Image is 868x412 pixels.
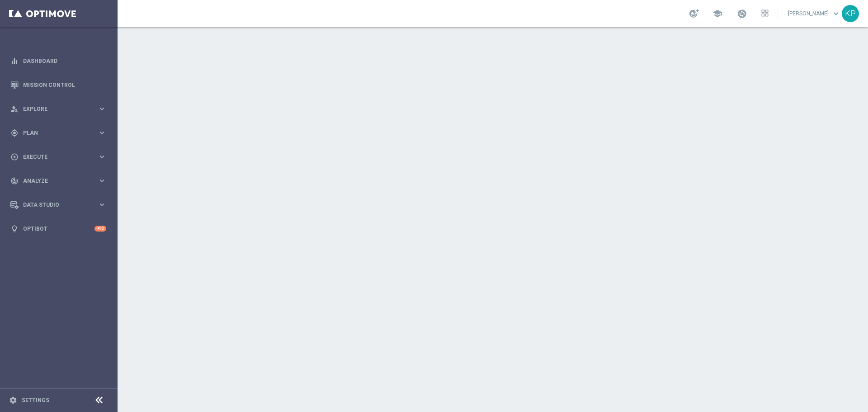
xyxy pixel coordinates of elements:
[23,202,98,208] span: Data Studio
[10,153,107,161] button: play_circle_outline Execute keyboard_arrow_right
[10,201,98,209] div: Data Studio
[10,217,106,241] div: Optibot
[10,225,19,233] i: lightbulb
[98,152,106,161] i: keyboard_arrow_right
[842,5,859,22] div: KP
[10,57,107,65] button: equalizer Dashboard
[10,57,19,65] i: equalizer
[23,73,106,97] a: Mission Control
[10,73,106,97] div: Mission Control
[10,201,107,208] button: Data Studio keyboard_arrow_right
[23,49,106,73] a: Dashboard
[9,396,17,404] i: settings
[10,225,107,232] button: lightbulb Optibot +10
[10,129,98,137] div: Plan
[712,9,722,19] span: school
[10,153,19,161] i: play_circle_outline
[98,104,106,113] i: keyboard_arrow_right
[787,7,842,20] a: [PERSON_NAME]keyboard_arrow_down
[10,177,98,185] div: Analyze
[831,9,841,19] span: keyboard_arrow_down
[10,153,98,161] div: Execute
[22,398,49,403] a: Settings
[10,49,106,73] div: Dashboard
[10,129,19,137] i: gps_fixed
[23,217,94,241] a: Optibot
[98,200,106,209] i: keyboard_arrow_right
[23,130,98,136] span: Plan
[23,106,98,112] span: Explore
[23,154,98,160] span: Execute
[10,129,107,137] button: gps_fixed Plan keyboard_arrow_right
[98,128,106,137] i: keyboard_arrow_right
[10,105,98,113] div: Explore
[94,226,106,232] div: +10
[10,105,107,113] button: person_search Explore keyboard_arrow_right
[98,176,106,185] i: keyboard_arrow_right
[10,177,19,185] i: track_changes
[10,177,107,185] button: track_changes Analyze keyboard_arrow_right
[23,178,98,184] span: Analyze
[10,105,19,113] i: person_search
[10,81,107,89] button: Mission Control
